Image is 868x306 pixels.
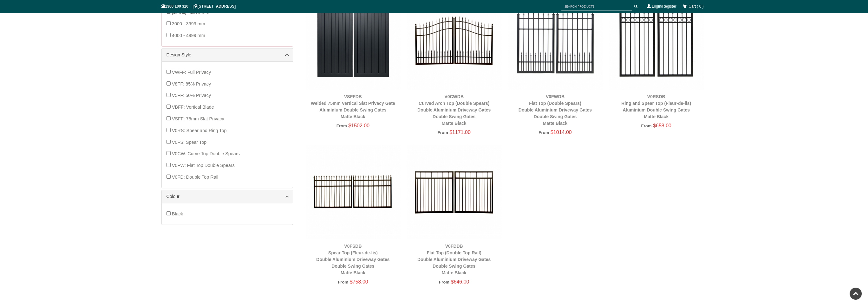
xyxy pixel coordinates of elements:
span: From [641,124,651,128]
span: V5FF: 50% Privacy [172,93,211,98]
span: $1014.00 [551,130,572,135]
a: V0FDDBFlat Top (Double Top Rail)Double Aluminium Driveway GatesDouble Swing GatesMatte Black [417,244,491,275]
span: From [538,130,549,135]
span: V0CW: Curve Top Double Spears [172,151,240,156]
span: $1502.00 [348,123,369,128]
a: VSFFDBWelded 75mm Vertical Slat Privacy GateAluminium Double Swing GatesMatte Black [311,94,395,119]
a: V0RSDBRing and Spear Top (Fleur-de-lis)Aluminium Double Swing GatesMatte Black [621,94,691,119]
span: VBFF: Vertical Blade [172,105,214,110]
a: V0FWDBFlat Top (Double Spears)Double Aluminium Driveway GatesDouble Swing GatesMatte Black [519,94,592,126]
a: Colour [166,193,288,200]
img: V0FSDB - Spear Top (Fleur-de-lis) - Double Aluminium Driveway Gates - Double Swing Gates - Matte ... [306,145,401,239]
a: Design Style [166,52,288,58]
span: VWFF: Full Privacy [172,70,211,75]
span: V0RS: Spear and Ring Top [172,128,227,133]
span: V0FS: Spear Top [172,140,206,145]
span: $658.00 [653,123,671,128]
img: V0FDDB - Flat Top (Double Top Rail) - Double Aluminium Driveway Gates - Double Swing Gates - Matt... [407,145,501,239]
a: V0FSDBSpear Top (Fleur-de-lis)Double Aluminium Driveway GatesDouble Swing GatesMatte Black [316,244,389,275]
span: $758.00 [350,279,368,284]
span: From [338,280,348,284]
span: 3000 - 3999 mm [172,21,205,26]
span: V0FD: Double Top Rail [172,175,218,180]
span: From [336,124,347,128]
input: SEARCH PRODUCTS [561,3,632,10]
a: Login/Register [652,4,676,9]
a: V0CWDBCurved Arch Top (Double Spears)Double Aluminium Driveway GatesDouble Swing GatesMatte Black [417,94,491,126]
span: 4000 - 4999 mm [172,33,205,38]
span: $1171.00 [449,130,471,135]
span: From [439,280,449,284]
span: Cart ( 0 ) [689,4,703,9]
iframe: LiveChat chat widget [741,137,868,284]
span: 1300 100 310 | [STREET_ADDRESS] [161,4,236,9]
span: V0FW: Flat Top Double Spears [172,163,235,168]
span: Black [172,211,183,216]
span: VSFF: 75mm Slat Privacy [172,116,224,121]
span: $646.00 [451,279,469,284]
span: V8FF: 85% Privacy [172,81,211,86]
span: From [437,130,448,135]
